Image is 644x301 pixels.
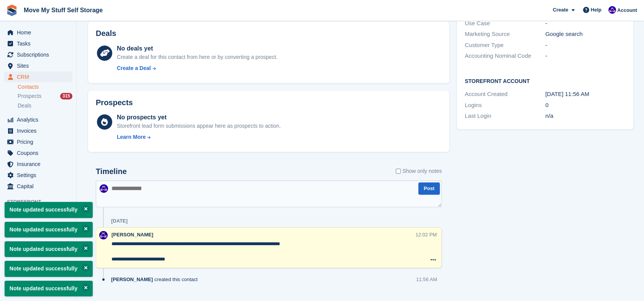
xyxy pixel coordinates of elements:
[4,170,72,181] a: menu
[5,241,93,257] p: Note updated successfully
[396,167,401,175] input: Show only notes
[4,137,72,147] a: menu
[96,98,133,107] h2: Prospects
[4,208,72,218] a: menu
[545,112,626,120] div: n/a
[465,52,545,60] div: Accounting Nominal Code
[17,49,63,60] span: Subscriptions
[465,19,545,28] div: Use Case
[17,27,63,38] span: Home
[4,72,72,82] a: menu
[18,83,72,91] a: Contacts
[4,38,72,49] a: menu
[465,101,545,110] div: Logins
[100,184,108,193] img: Jade Whetnall
[5,202,93,218] p: Note updated successfully
[17,181,63,192] span: Capital
[6,5,18,16] img: stora-icon-8386f47178a22dfd0bd8f6a31ec36ba5ce8667c1dd55bd0f319d3a0aa187defe.svg
[4,60,72,71] a: menu
[18,102,31,109] span: Deals
[117,64,151,72] div: Create a Deal
[17,38,63,49] span: Tasks
[17,148,63,158] span: Coupons
[96,167,127,176] h2: Timeline
[18,92,72,100] a: Prospects 315
[545,101,626,110] div: 0
[465,112,545,120] div: Last Login
[545,90,626,99] div: [DATE] 11:56 AM
[117,44,277,53] div: No deals yet
[17,137,63,147] span: Pricing
[4,49,72,60] a: menu
[396,167,442,175] label: Show only notes
[111,276,153,283] span: [PERSON_NAME]
[545,52,626,60] div: -
[465,90,545,99] div: Account Created
[21,4,106,16] a: Move My Stuff Self Storage
[17,170,63,181] span: Settings
[111,218,128,224] div: [DATE]
[17,125,63,136] span: Invoices
[4,159,72,169] a: menu
[117,133,146,141] div: Learn More
[465,77,626,85] h2: Storefront Account
[4,27,72,38] a: menu
[4,125,72,136] a: menu
[418,182,440,195] button: Post
[5,222,93,238] p: Note updated successfully
[4,148,72,158] a: menu
[111,276,202,283] div: created this contact
[4,181,72,192] a: menu
[465,41,545,50] div: Customer Type
[5,261,93,277] p: Note updated successfully
[617,7,637,14] span: Account
[117,64,277,72] a: Create a Deal
[17,60,63,71] span: Sites
[545,41,626,50] div: -
[96,29,116,38] h2: Deals
[17,72,63,82] span: CRM
[117,122,281,130] div: Storefront lead form submissions appear here as prospects to action.
[545,30,626,39] div: Google search
[608,6,616,14] img: Jade Whetnall
[18,93,41,100] span: Prospects
[5,281,93,296] p: Note updated successfully
[117,113,281,122] div: No prospects yet
[465,30,545,39] div: Marketing Source
[416,276,437,283] div: 11:56 AM
[60,93,72,99] div: 315
[4,114,72,125] a: menu
[415,231,437,238] div: 12:02 PM
[117,133,281,141] a: Learn More
[117,53,277,61] div: Create a deal for this contact from here or by converting a prospect.
[17,114,63,125] span: Analytics
[111,232,153,238] span: [PERSON_NAME]
[553,6,568,14] span: Create
[18,102,72,110] a: Deals
[17,159,63,169] span: Insurance
[99,231,108,239] img: Jade Whetnall
[591,6,601,14] span: Help
[545,19,626,28] div: -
